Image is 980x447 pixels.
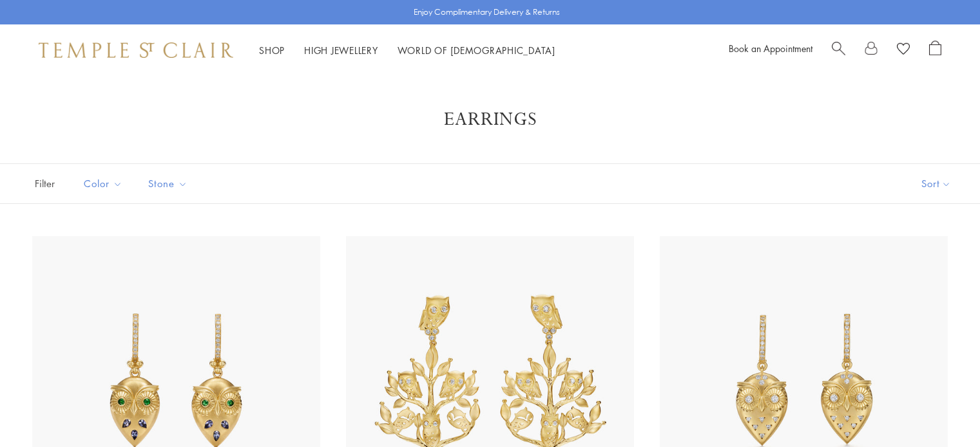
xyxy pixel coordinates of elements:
[892,164,980,203] button: Show sort by
[929,41,941,60] a: Open Shopping Bag
[77,176,132,192] span: Color
[414,6,560,19] p: Enjoy Complimentary Delivery & Returns
[729,42,812,55] a: Book an Appointment
[52,108,928,131] h1: Earrings
[142,176,197,192] span: Stone
[304,44,378,57] a: High JewelleryHigh Jewellery
[74,169,132,198] button: Color
[398,44,555,57] a: World of [DEMOGRAPHIC_DATA]World of [DEMOGRAPHIC_DATA]
[259,44,285,57] a: ShopShop
[259,42,555,59] nav: Main navigation
[832,41,845,60] a: Search
[897,41,910,60] a: View Wishlist
[139,169,197,198] button: Stone
[39,42,233,58] img: Temple St. Clair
